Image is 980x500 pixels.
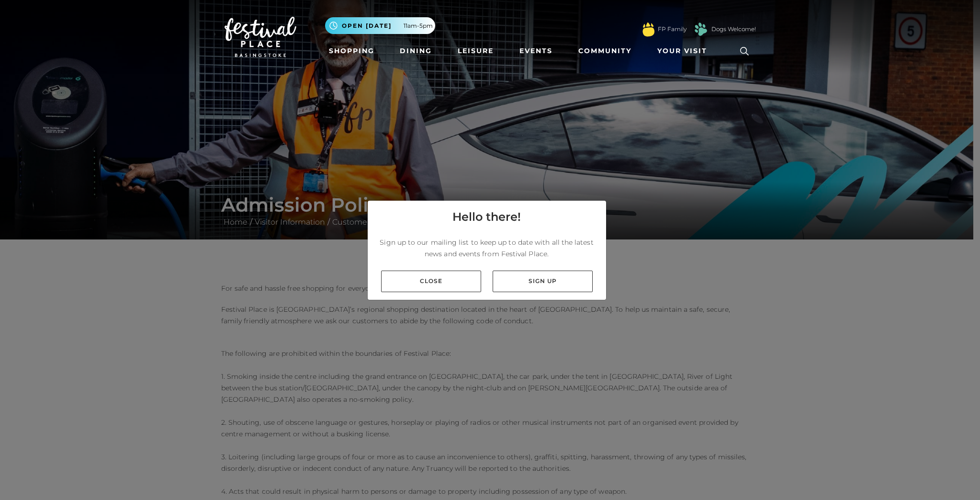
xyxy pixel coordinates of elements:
a: Leisure [454,42,497,60]
a: Sign up [493,271,593,292]
a: Community [574,42,635,60]
span: Open [DATE] [342,22,392,30]
button: Open [DATE] 11am-5pm [325,17,435,34]
img: Festival Place Logo [225,17,296,57]
a: Dogs Welcome! [711,25,756,34]
h4: Hello there! [452,208,521,226]
a: Events [516,42,556,60]
a: Dining [396,42,436,60]
span: 11am-5pm [404,22,433,30]
p: Sign up to our mailing list to keep up to date with all the latest news and events from Festival ... [375,237,598,260]
a: Shopping [325,42,378,60]
span: Your Visit [657,46,707,56]
a: Your Visit [653,42,716,60]
a: FP Family [658,25,687,34]
a: Close [381,271,481,292]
